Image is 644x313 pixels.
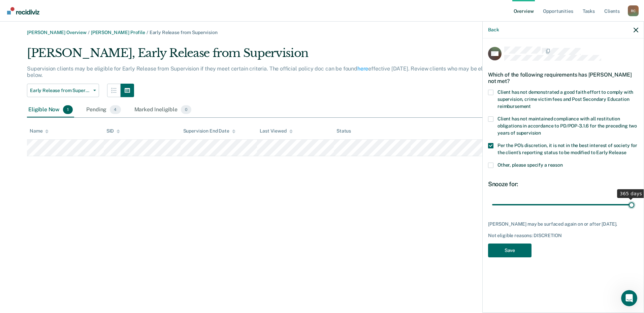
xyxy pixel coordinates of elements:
[357,65,368,72] a: here
[110,105,121,114] span: 4
[30,88,91,93] span: Early Release from Supervision
[7,7,39,15] img: Recidiviz
[628,5,639,16] div: R C
[628,5,639,16] button: Profile dropdown button
[488,27,499,33] button: Back
[27,46,510,65] div: [PERSON_NAME], Early Release from Supervision
[91,30,145,35] a: [PERSON_NAME] Profile
[133,103,193,117] div: Marked Ineligible
[27,30,87,35] a: [PERSON_NAME] Overview
[106,128,120,134] div: SID
[145,30,150,35] span: /
[27,103,74,117] div: Eligible Now
[181,105,191,114] span: 0
[488,180,638,188] div: Snooze for:
[260,128,292,134] div: Last Viewed
[488,66,638,90] div: Which of the following requirements has [PERSON_NAME] not met?
[87,30,91,35] span: /
[63,105,73,114] span: 1
[488,233,638,238] div: Not eligible reasons: DISCRETION
[497,143,637,155] span: Per the PO’s discretion, it is not in the best interest of society for the client’s reporting sta...
[488,244,532,257] button: Save
[488,221,638,227] div: [PERSON_NAME] may be surfaced again on or after [DATE].
[336,128,351,134] div: Status
[497,116,637,136] span: Client has not maintained compliance with all restitution obligations in accordance to PD/POP-3.1...
[497,89,633,109] span: Client has not demonstrated a good faith effort to comply with supervision, crime victim fees and...
[497,162,563,168] span: Other, please specify a reason
[85,103,122,117] div: Pending
[621,290,637,306] iframe: Intercom live chat
[30,128,49,134] div: Name
[27,65,496,78] p: Supervision clients may be eligible for Early Release from Supervision if they meet certain crite...
[183,128,235,134] div: Supervision End Date
[150,30,218,35] span: Early Release from Supervision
